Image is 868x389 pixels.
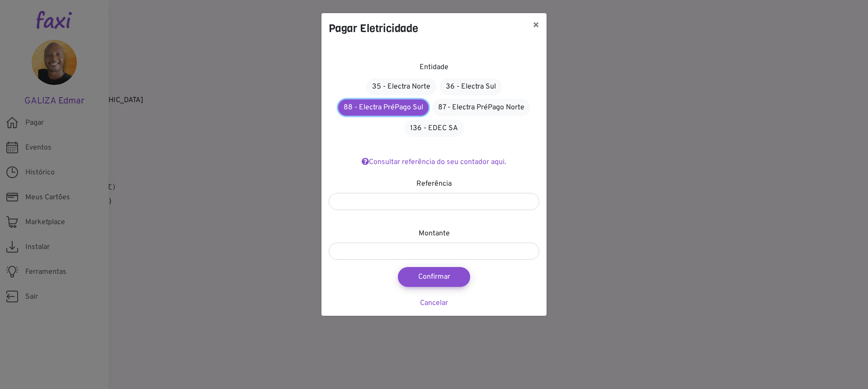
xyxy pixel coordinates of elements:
a: Consultar referência do seu contador aqui. [362,158,506,167]
a: Cancelar [420,299,448,308]
label: Entidade [420,62,448,73]
label: Referência [416,178,452,189]
label: Montante [419,228,450,239]
button: Confirmar [398,267,470,287]
a: 88 - Electra PréPago Sul [338,99,429,116]
a: 136 - EDEC SA [404,120,464,137]
a: 87 - Electra PréPago Norte [432,99,530,116]
a: 35 - Electra Norte [366,78,436,95]
button: × [525,13,547,38]
a: 36 - Electra Sul [440,78,502,95]
h4: Pagar Eletricidade [329,20,418,37]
